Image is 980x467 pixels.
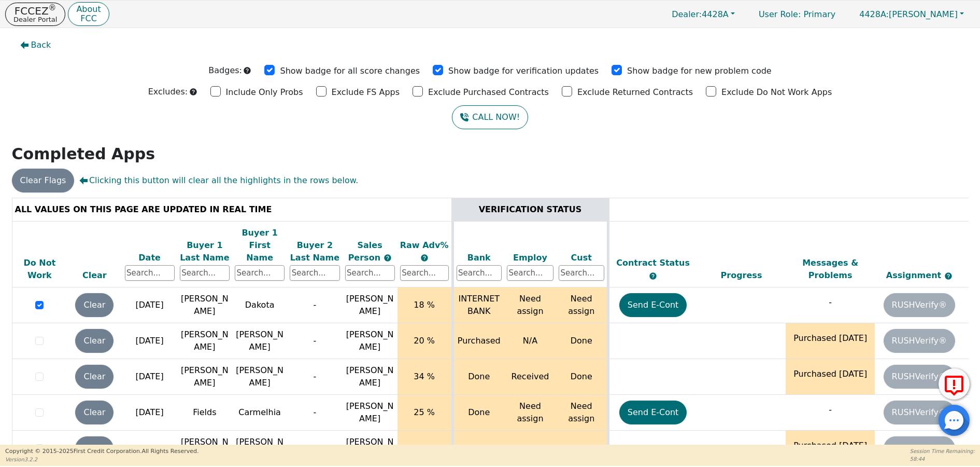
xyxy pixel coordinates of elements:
p: FCCEZ [13,6,57,16]
p: Show badge for verification updates [448,65,599,77]
p: Excludes: [148,86,188,98]
td: [PERSON_NAME] [232,323,287,359]
button: Clear [75,293,113,317]
span: 34 % [414,372,435,381]
button: Clear Flags [12,169,75,193]
input: Search... [507,265,553,281]
span: Dealer: [672,9,702,19]
td: Received [504,359,556,395]
td: [DATE] [122,359,177,395]
button: Send E-Cont [619,401,687,424]
button: Dealer:4428A [661,6,746,22]
span: 20 % [414,336,435,346]
div: VERIFICATION STATUS [457,203,604,216]
td: INTERNET BANK [452,287,504,323]
button: FCCEZ®Dealer Portal [5,3,65,26]
td: - [287,287,342,323]
span: 18 % [414,300,435,310]
div: Bank [457,252,502,264]
span: [PERSON_NAME] [346,401,394,423]
div: Clear [69,269,119,282]
span: [PERSON_NAME] [859,9,958,19]
span: 25 % [414,407,435,417]
p: Primary [748,4,846,24]
td: Carmelhia [232,395,287,431]
td: Dakota [232,287,287,323]
td: Done [452,359,504,395]
button: CALL NOW! [452,105,528,129]
td: Need assign [504,287,556,323]
td: [PERSON_NAME] [177,431,232,466]
td: Done [556,359,608,395]
p: Session Time Remaining: [910,447,975,455]
div: Do Not Work [15,257,65,282]
p: Show badge for all score changes [280,65,420,77]
p: - [788,296,872,309]
td: [PERSON_NAME] [177,323,232,359]
strong: Completed Apps [12,145,155,163]
div: Cust [559,252,604,264]
div: Progress [700,269,784,282]
button: AboutFCC [68,2,109,26]
td: Need assign [556,287,608,323]
p: Exclude Purchased Contracts [428,86,549,99]
p: About [76,5,101,13]
td: Fields [177,395,232,431]
td: [DATE] [122,431,177,466]
p: Exclude Do Not Work Apps [721,86,832,99]
div: Buyer 2 Last Name [290,239,339,264]
input: Search... [125,265,175,281]
button: Clear [75,401,113,424]
td: Done [556,323,608,359]
input: Search... [345,265,395,281]
span: [PERSON_NAME] [346,294,394,316]
sup: ® [49,3,56,12]
button: Back [12,33,60,57]
td: N/A [504,323,556,359]
p: Show badge for new problem code [627,65,772,77]
p: Purchased [DATE] [788,332,872,345]
div: Employ [507,252,553,264]
button: Send E-Cont [619,293,687,317]
span: 4428A [672,9,729,19]
input: Search... [559,265,604,281]
td: - [287,431,342,466]
div: ALL VALUES ON THIS PAGE ARE UPDATED IN REAL TIME [15,203,449,216]
span: [PERSON_NAME] [346,437,394,459]
td: Need assign [556,395,608,431]
td: - [287,359,342,395]
p: - [788,404,872,416]
p: FCC [76,15,101,23]
p: 58:44 [910,455,975,463]
input: Search... [400,265,449,281]
div: Buyer 1 First Name [235,227,285,264]
p: Include Only Probs [226,86,303,99]
p: Copyright © 2015- 2025 First Credit Corporation. [5,447,198,456]
td: [PERSON_NAME] [177,359,232,395]
button: 4428A:[PERSON_NAME] [848,6,975,22]
span: [PERSON_NAME] [346,329,394,352]
p: Purchased [DATE] [788,368,872,380]
td: [PERSON_NAME] [232,431,287,466]
td: [DATE] [122,395,177,431]
p: Dealer Portal [13,16,57,23]
div: Messages & Problems [788,257,872,282]
button: Clear [75,436,113,460]
span: Clicking this button will clear all the highlights in the rows below. [79,174,358,187]
div: Date [125,252,175,264]
input: Search... [457,265,502,281]
span: Contract Status [616,258,690,268]
p: Exclude FS Apps [332,86,400,99]
td: - [287,323,342,359]
span: Raw Adv% [400,240,449,250]
td: [PERSON_NAME] [177,287,232,323]
span: 4428A: [859,9,889,19]
td: [DATE] [122,323,177,359]
span: User Role : [759,9,801,19]
td: N/A [504,431,556,466]
td: Done [452,395,504,431]
input: Search... [290,265,339,281]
